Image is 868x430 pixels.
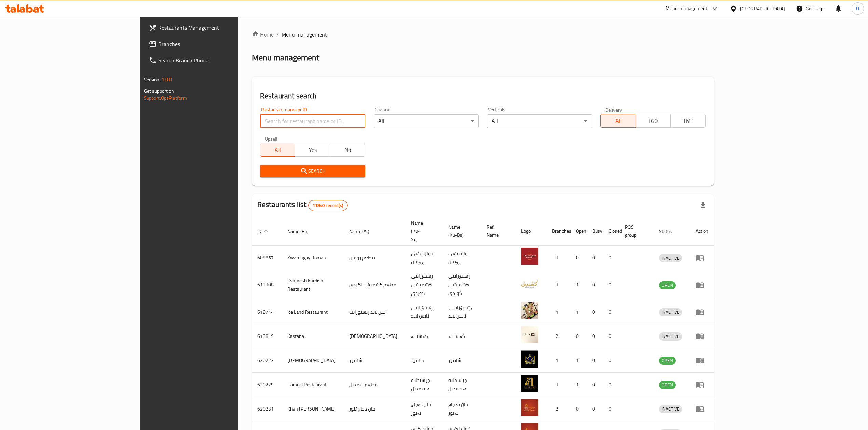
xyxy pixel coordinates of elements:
div: Menu [696,308,708,316]
span: TMP [674,116,703,126]
td: 0 [603,270,620,300]
img: Kastana [521,326,538,343]
div: INACTIVE [659,405,682,413]
span: Name (En) [287,227,317,235]
td: Xwardngay Roman [282,246,344,270]
span: ID [257,227,270,235]
span: H [856,5,859,12]
td: Kastana [282,324,344,348]
span: Restaurants Management [158,24,280,32]
td: 0 [587,270,603,300]
td: 0 [587,348,603,373]
div: [GEOGRAPHIC_DATA] [740,5,785,12]
span: OPEN [659,357,676,364]
span: Branches [158,40,280,48]
td: شانديز [406,348,443,373]
td: 0 [603,397,620,421]
td: Khan [PERSON_NAME] [282,397,344,421]
td: 1 [546,373,570,397]
td: خواردنگەی ڕۆمان [443,246,481,270]
td: 1 [546,270,570,300]
td: 0 [603,300,620,324]
div: Total records count [308,200,348,211]
th: Branches [546,217,570,246]
div: Menu [696,356,708,364]
td: رێستۆرانتی کشمیشى كوردى [406,270,443,300]
td: 0 [587,246,603,270]
img: Shandiz [521,350,538,368]
a: Search Branch Phone [143,52,285,69]
span: INACTIVE [659,254,682,262]
div: Export file [695,197,711,214]
a: Support.OpsPlatform [144,94,187,102]
td: [DEMOGRAPHIC_DATA] [282,348,344,373]
td: 0 [603,348,620,373]
span: 1.0.0 [162,75,172,84]
button: No [330,143,365,157]
td: 0 [587,300,603,324]
div: INACTIVE [659,332,682,341]
span: Name (Ku-Ba) [448,223,473,239]
td: 0 [587,324,603,348]
span: POS group [625,223,645,239]
button: All [260,143,295,157]
div: Menu [696,332,708,340]
td: Kshmesh Kurdish Restaurant [282,270,344,300]
span: Search [266,167,360,175]
span: OPEN [659,281,676,289]
td: 2 [546,397,570,421]
img: Xwardngay Roman [521,248,538,265]
span: No [333,145,363,155]
img: Ice Land Restaurant [521,302,538,319]
h2: Restaurants list [257,200,348,211]
span: Get support on: [144,87,175,96]
td: مطعم كشميش الكردي [344,270,406,300]
span: OPEN [659,381,676,389]
h2: Menu management [252,52,319,63]
td: رێستۆرانتی کشمیشى كوردى [443,270,481,300]
td: خان دەجاج تەنور [443,397,481,421]
td: مطعم همديل [344,373,406,397]
td: شانديز [443,348,481,373]
td: ايس لاند ريستورانت [344,300,406,324]
input: Search for restaurant name or ID.. [260,114,365,128]
img: Kshmesh Kurdish Restaurant [521,275,538,292]
span: Menu management [282,30,327,39]
span: Ref. Name [487,223,507,239]
td: 2 [546,324,570,348]
span: Status [659,227,681,235]
td: 0 [570,246,587,270]
td: 1 [546,300,570,324]
td: جيشتخانه هه مديل [406,373,443,397]
td: ڕێستۆرانتی ئایس لاند [406,300,443,324]
th: Closed [603,217,620,246]
td: Ice Land Restaurant [282,300,344,324]
label: Delivery [605,107,622,112]
div: All [374,114,479,128]
div: Menu [696,381,708,389]
span: TGO [639,116,668,126]
td: 1 [570,348,587,373]
td: 0 [603,246,620,270]
td: 0 [587,397,603,421]
img: Hamdel Restaurant [521,375,538,392]
td: خان دەجاج تەنور [406,397,443,421]
td: شانديز [344,348,406,373]
button: TGO [636,114,671,128]
div: OPEN [659,281,676,289]
th: Busy [587,217,603,246]
label: Upsell [265,136,277,141]
span: Name (Ku-So) [411,219,435,243]
nav: breadcrumb [252,30,714,39]
span: 11840 record(s) [309,202,347,209]
td: کەستانە [406,324,443,348]
div: Menu-management [666,4,708,13]
a: Branches [143,36,285,52]
div: INACTIVE [659,308,682,316]
button: Search [260,165,365,177]
td: خواردنگەی ڕۆمان [406,246,443,270]
div: INACTIVE [659,254,682,262]
button: All [600,114,636,128]
span: Version: [144,75,161,84]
